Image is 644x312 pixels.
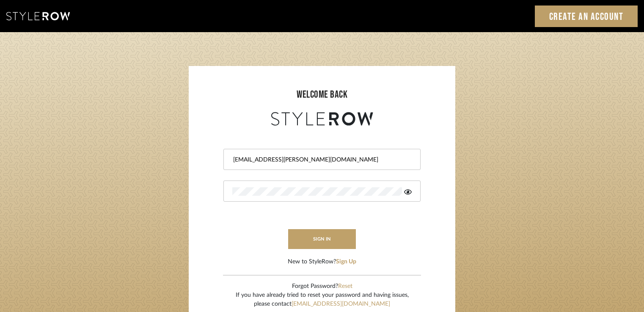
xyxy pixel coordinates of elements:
a: [EMAIL_ADDRESS][DOMAIN_NAME] [292,301,390,307]
input: Email Address [232,156,410,164]
button: Reset [338,282,352,291]
a: Create an Account [535,5,638,27]
button: Sign Up [336,257,356,266]
div: Forgot Password? [236,282,409,291]
div: If you have already tried to reset your password and having issues, please contact [236,291,409,309]
div: welcome back [197,87,447,102]
div: New to StyleRow? [288,257,356,266]
button: sign in [288,229,356,249]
